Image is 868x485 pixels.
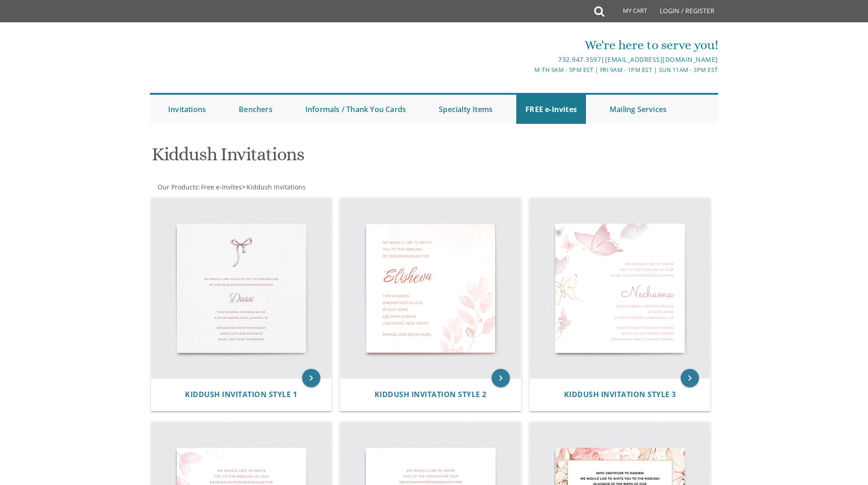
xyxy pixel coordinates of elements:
[152,144,524,171] h1: Kiddush Invitations
[681,369,699,387] a: keyboard_arrow_right
[340,65,718,75] div: M-Th 9am - 5pm EST | Fri 9am - 1pm EST | Sun 11am - 3pm EST
[302,369,320,387] a: keyboard_arrow_right
[242,183,306,191] span: >
[605,55,718,64] a: [EMAIL_ADDRESS][DOMAIN_NAME]
[151,198,332,378] img: Kiddush Invitation Style 1
[247,183,306,191] span: Kiddush Invitations
[601,95,676,124] a: Mailing Services
[564,389,676,399] span: Kiddush Invitation Style 3
[492,369,510,387] a: keyboard_arrow_right
[157,183,198,191] a: Our Products
[185,390,297,399] a: Kiddush Invitation Style 1
[340,198,521,378] img: Kiddush Invitation Style 2
[230,95,282,124] a: Benchers
[340,36,718,54] div: We're here to serve you!
[603,1,653,24] a: My Cart
[246,183,306,191] a: Kiddush Invitations
[564,390,676,399] a: Kiddush Invitation Style 3
[340,54,718,65] div: |
[159,95,215,124] a: Invitations
[430,95,502,124] a: Specialty Items
[530,198,710,378] img: Kiddush Invitation Style 3
[375,389,487,399] span: Kiddush Invitation Style 2
[375,390,487,399] a: Kiddush Invitation Style 2
[516,95,586,124] a: FREE e-Invites
[185,389,297,399] span: Kiddush Invitation Style 1
[296,95,415,124] a: Informals / Thank You Cards
[150,183,434,192] div: :
[201,183,242,191] span: Free e-Invites
[558,55,601,64] a: 732.947.3597
[200,183,242,191] a: Free e-Invites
